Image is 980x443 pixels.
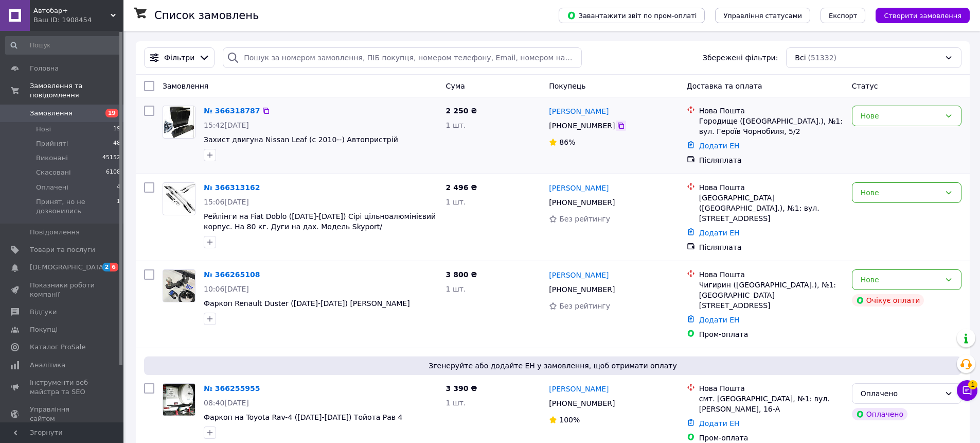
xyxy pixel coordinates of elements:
[30,64,59,73] span: Головна
[549,384,609,394] a: [PERSON_NAME]
[549,183,609,193] a: [PERSON_NAME]
[861,110,940,122] div: Нове
[852,408,907,420] div: Оплачено
[861,274,940,285] div: Нове
[699,394,844,414] div: смт. [GEOGRAPHIC_DATA], №1: вул. [PERSON_NAME], 16-А
[102,263,111,271] span: 2
[30,308,57,317] span: Відгуки
[865,11,970,19] a: Створити замовлення
[163,82,208,90] span: Замовлення
[699,182,844,193] div: Нова Пошта
[204,384,260,393] a: № 366255955
[36,168,71,177] span: Скасовані
[204,270,260,279] a: № 366265108
[36,154,68,163] span: Виконані
[105,109,118,117] span: 19
[852,294,924,306] div: Очікує оплати
[163,184,195,214] img: Фото товару
[446,399,466,407] span: 1 шт.
[699,116,844,137] div: Городище ([GEOGRAPHIC_DATA].), №1: вул. Героїв Чорнобиля, 5/2
[164,53,194,63] span: Фільтри
[699,280,844,311] div: Чигирин ([GEOGRAPHIC_DATA].), №1: [GEOGRAPHIC_DATA][STREET_ADDRESS]
[703,53,778,63] span: Збережені фільтри:
[446,384,477,393] span: 3 390 ₴
[30,245,95,254] span: Товари та послуги
[559,302,610,310] span: Без рейтингу
[117,183,120,192] span: 4
[36,125,51,134] span: Нові
[204,413,402,421] a: Фаркоп на Toyota Rav-4 ([DATE]-[DATE]) Тойота Рав 4
[446,183,477,192] span: 2 496 ₴
[699,155,844,165] div: Післяплата
[699,316,740,324] a: Додати ЕН
[795,53,806,63] span: Всі
[446,107,477,115] span: 2 250 ₴
[204,198,249,206] span: 15:06[DATE]
[204,299,410,308] a: Фаркоп Renault Duster ([DATE]-[DATE]) [PERSON_NAME]
[446,82,465,90] span: Cума
[446,198,466,206] span: 1 шт.
[446,121,466,129] span: 1 шт.
[148,361,957,371] span: Згенеруйте або додайте ЕН у замовлення, щоб отримати оплату
[204,107,260,115] a: № 366318787
[30,228,80,237] span: Повідомлення
[549,285,615,294] span: [PHONE_NUMBER]
[30,361,65,370] span: Аналітика
[699,433,844,443] div: Пром-оплата
[699,383,844,394] div: Нова Пошта
[164,106,194,138] img: Фото товару
[699,329,844,339] div: Пром-оплата
[559,138,575,146] span: 86%
[821,8,866,23] button: Експорт
[30,281,95,299] span: Показники роботи компанії
[699,269,844,280] div: Нова Пошта
[33,15,123,25] div: Ваш ID: 1908454
[204,212,436,231] a: Рейлінги на Fiat Doblo ([DATE]-[DATE]) Сірі цільноалюмінієвий корпус. На 80 кг. Дуги на дах. Моде...
[549,106,609,116] a: [PERSON_NAME]
[113,125,120,134] span: 19
[5,36,121,55] input: Пошук
[687,82,762,90] span: Доставка та оплата
[559,8,705,23] button: Завантажити звіт по пром-оплаті
[30,109,73,118] span: Замовлення
[30,81,123,100] span: Замовлення та повідомлення
[36,183,68,192] span: Оплачені
[549,270,609,280] a: [PERSON_NAME]
[30,343,85,352] span: Каталог ProSale
[957,380,977,401] button: Чат з покупцем1
[204,183,260,192] a: № 366313162
[163,384,195,415] img: Фото товару
[163,269,195,302] a: Фото товару
[30,378,95,397] span: Інструменти веб-майстра та SEO
[36,197,117,216] span: Принят, но не дозвонились
[113,139,120,148] span: 48
[33,6,111,15] span: Автобар+
[861,388,940,399] div: Оплачено
[559,215,610,223] span: Без рейтингу
[884,12,961,20] span: Створити замовлення
[446,270,477,279] span: 3 800 ₴
[204,399,249,407] span: 08:40[DATE]
[106,168,120,177] span: 6108
[36,139,68,148] span: Прийняті
[110,263,118,271] span: 6
[204,285,249,293] span: 10:06[DATE]
[204,135,398,144] a: Захист двигуна Nissan Leaf (c 2010--) Автопристрій
[699,229,740,237] a: Додати ЕН
[154,9,259,22] h1: Список замовлень
[567,11,697,20] span: Завантажити звіт по пром-оплаті
[699,419,740,428] a: Додати ЕН
[549,198,615,207] span: [PHONE_NUMBER]
[30,325,58,334] span: Покупці
[30,405,95,423] span: Управління сайтом
[446,285,466,293] span: 1 шт.
[723,12,802,20] span: Управління статусами
[549,122,615,130] span: [PHONE_NUMBER]
[699,106,844,116] div: Нова Пошта
[163,182,195,215] a: Фото товару
[699,193,844,224] div: [GEOGRAPHIC_DATA] ([GEOGRAPHIC_DATA].), №1: вул. [STREET_ADDRESS]
[223,47,581,68] input: Пошук за номером замовлення, ПІБ покупця, номером телефону, Email, номером накладної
